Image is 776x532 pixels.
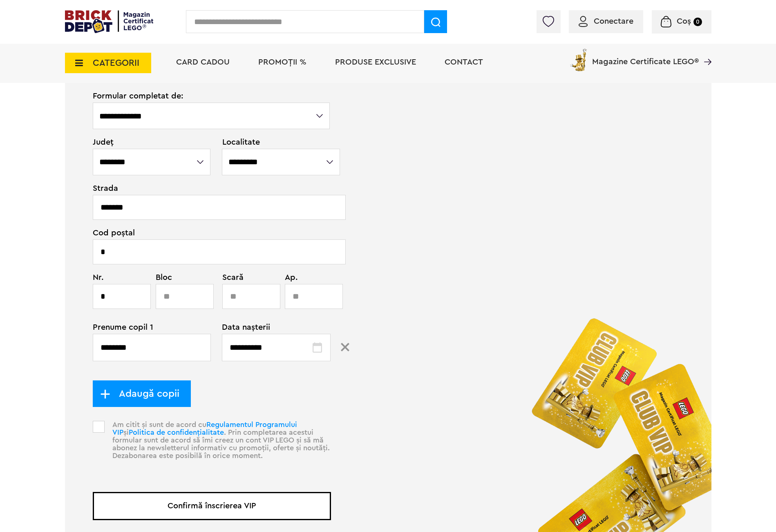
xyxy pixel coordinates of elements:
[176,58,230,66] a: Card Cadou
[107,421,331,474] p: Am citit și sunt de acord cu și . Prin completarea acestui formular sunt de acord să îmi creez un...
[156,273,209,282] span: Bloc
[677,17,691,25] span: Coș
[112,421,297,436] a: Regulamentul Programului VIP
[594,17,633,25] span: Conectare
[100,389,110,399] img: add_child
[93,92,331,100] span: Formular completat de:
[93,138,212,146] span: Județ
[579,17,633,25] a: Conectare
[285,273,319,282] span: Ap.
[93,492,331,520] button: Confirmă înscrierea VIP
[258,58,306,66] a: PROMOȚII %
[341,343,349,351] img: Group%201224.svg
[222,323,331,331] span: Data nașterii
[592,47,699,66] span: Magazine Certificate LEGO®
[93,58,139,67] span: CATEGORII
[110,389,179,398] span: Adaugă copii
[93,229,331,237] span: Cod poștal
[129,429,224,436] a: Politica de confidențialitate
[222,273,265,282] span: Scară
[445,58,483,66] a: Contact
[222,138,331,146] span: Localitate
[93,273,146,282] span: Nr.
[699,47,711,55] a: Magazine Certificate LEGO®
[693,18,702,26] small: 0
[335,58,416,66] a: Produse exclusive
[93,323,202,331] span: Prenume copil 1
